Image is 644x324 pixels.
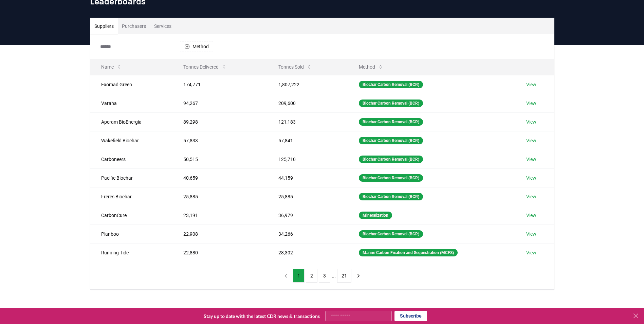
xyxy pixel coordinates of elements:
a: View [526,81,536,88]
li: ... [332,272,336,280]
a: View [526,119,536,125]
a: View [526,175,536,181]
div: Biochar Carbon Removal (BCR) [359,100,423,107]
button: Purchasers [118,18,150,34]
button: 2 [306,269,317,283]
td: 25,885 [172,187,267,206]
td: 23,191 [172,206,267,224]
button: Method [353,60,389,74]
a: View [526,249,536,256]
div: Biochar Carbon Removal (BCR) [359,193,423,200]
button: Suppliers [90,18,118,34]
td: Varaha [90,94,173,112]
button: Tonnes Delivered [178,60,232,74]
td: Freres Biochar [90,187,173,206]
a: View [526,231,536,237]
a: View [526,193,536,200]
td: 44,159 [268,168,348,187]
div: Marine Carbon Fixation and Sequestration (MCFS) [359,249,458,256]
a: View [526,212,536,219]
div: Biochar Carbon Removal (BCR) [359,137,423,144]
td: 40,659 [172,168,267,187]
td: 34,266 [268,224,348,243]
td: 94,267 [172,94,267,112]
td: Planboo [90,224,173,243]
td: 174,771 [172,75,267,94]
div: Biochar Carbon Removal (BCR) [359,230,423,238]
a: View [526,137,536,144]
div: Biochar Carbon Removal (BCR) [359,156,423,163]
td: 28,302 [268,243,348,262]
td: 25,885 [268,187,348,206]
td: 125,710 [268,150,348,168]
div: Biochar Carbon Removal (BCR) [359,81,423,88]
div: Biochar Carbon Removal (BCR) [359,174,423,182]
td: 36,979 [268,206,348,224]
td: 121,183 [268,112,348,131]
td: Running Tide [90,243,173,262]
td: Carboneers [90,150,173,168]
div: Biochar Carbon Removal (BCR) [359,118,423,126]
td: 22,880 [172,243,267,262]
td: Exomad Green [90,75,173,94]
td: Aperam BioEnergia [90,112,173,131]
a: View [526,156,536,163]
button: 3 [319,269,330,283]
button: 21 [337,269,351,283]
td: 209,600 [268,94,348,112]
button: Method [180,41,213,52]
td: 89,298 [172,112,267,131]
button: Services [150,18,176,34]
td: 50,515 [172,150,267,168]
td: Wakefield Biochar [90,131,173,150]
button: 1 [293,269,305,283]
td: 57,833 [172,131,267,150]
td: 57,841 [268,131,348,150]
button: next page [353,269,364,283]
a: View [526,100,536,107]
div: Mineralization [359,212,392,219]
td: 22,908 [172,224,267,243]
button: Name [96,60,127,74]
td: CarbonCure [90,206,173,224]
td: Pacific Biochar [90,168,173,187]
button: Tonnes Sold [273,60,317,74]
td: 1,807,222 [268,75,348,94]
